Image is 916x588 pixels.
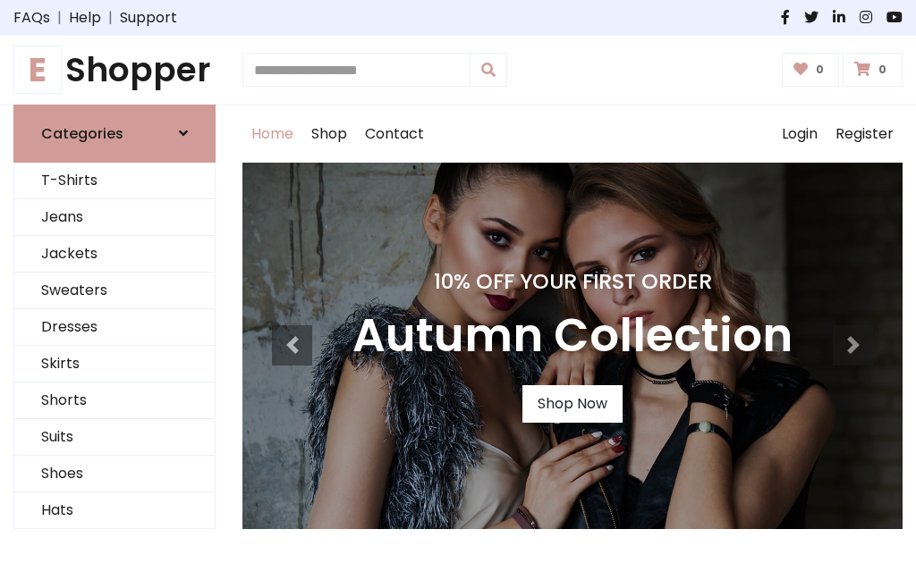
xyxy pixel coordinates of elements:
a: Skirts [14,346,215,382]
a: Shop Now [522,385,623,423]
h1: Shopper [13,50,216,90]
a: Help [69,7,101,29]
span: | [101,7,120,29]
span: E [13,46,62,94]
a: Sweaters [14,273,215,309]
a: EShopper [13,50,216,90]
a: Register [827,105,903,163]
a: 0 [843,53,903,87]
span: 0 [874,62,891,78]
span: | [50,7,69,29]
a: Contact [356,105,433,163]
a: Suits [14,419,215,456]
a: Shop [302,105,356,163]
span: 0 [811,62,828,78]
h6: Categories [41,125,123,142]
a: Home [242,105,302,163]
a: Shoes [14,456,215,492]
a: T-Shirts [14,163,215,199]
a: Hats [14,492,215,529]
a: FAQs [13,7,50,29]
a: Support [120,7,177,29]
a: Shorts [14,382,215,419]
a: 0 [782,53,840,87]
h4: 10% Off Your First Order [352,269,793,294]
a: Jackets [14,236,215,273]
a: Jeans [14,199,215,236]
a: Login [773,105,827,163]
a: Categories [13,105,216,163]
h3: Autumn Collection [352,308,793,364]
a: Dresses [14,309,215,346]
